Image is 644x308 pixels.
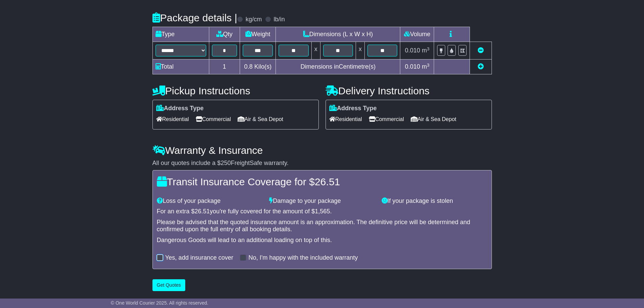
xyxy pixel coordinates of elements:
span: Commercial [369,114,404,124]
h4: Pickup Instructions [152,85,319,96]
button: Get Quotes [152,279,186,291]
td: 1 [209,60,240,74]
td: Weight [240,27,276,42]
span: Commercial [196,114,231,124]
td: x [311,42,320,60]
h4: Package details | [152,12,237,23]
span: m [422,63,430,70]
label: No, I'm happy with the included warranty [248,254,358,262]
span: 0.010 [405,63,420,70]
span: Residential [329,114,362,124]
sup: 3 [427,63,430,68]
label: kg/cm [245,16,262,23]
span: Air & Sea Depot [238,114,283,124]
h4: Warranty & Insurance [152,145,492,156]
span: 26.51 [315,176,340,187]
div: Damage to your package [266,197,378,205]
label: Yes, add insurance cover [165,254,233,262]
td: Kilo(s) [240,60,276,74]
div: All our quotes include a $ FreightSafe warranty. [152,160,492,167]
span: 0.8 [244,63,253,70]
h4: Delivery Instructions [326,85,492,96]
div: Please be advised that the quoted insurance amount is an approximation. The definitive price will... [157,219,487,233]
span: Air & Sea Depot [411,114,456,124]
span: 250 [221,160,231,166]
sup: 3 [427,46,430,51]
td: Volume [400,27,434,42]
label: Address Type [329,105,377,112]
td: Dimensions (L x W x H) [276,27,400,42]
a: Remove this item [478,47,484,54]
span: 1,565 [315,208,330,215]
span: 26.51 [195,208,210,215]
a: Add new item [478,63,484,70]
label: lb/in [273,16,285,23]
td: Qty [209,27,240,42]
span: 0.010 [405,47,420,54]
h4: Transit Insurance Coverage for $ [157,176,487,187]
div: If your package is stolen [378,197,491,205]
label: Address Type [156,105,204,112]
div: For an extra $ you're fully covered for the amount of $ . [157,208,487,215]
div: Loss of your package [153,197,266,205]
td: x [356,42,365,60]
div: Dangerous Goods will lead to an additional loading on top of this. [157,237,487,244]
span: Residential [156,114,189,124]
td: Total [152,60,209,74]
span: © One World Courier 2025. All rights reserved. [111,300,209,306]
span: m [422,47,430,54]
td: Type [152,27,209,42]
td: Dimensions in Centimetre(s) [276,60,400,74]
